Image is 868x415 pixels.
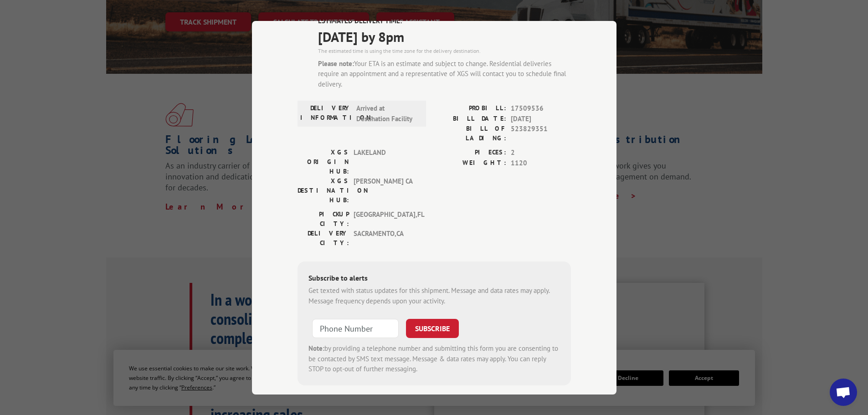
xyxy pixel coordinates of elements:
span: [DATE] [511,113,571,124]
label: BILL OF LADING: [434,124,506,143]
a: Open chat [830,379,857,406]
div: Subscribe to alerts [308,272,560,286]
span: [DATE] by 8pm [318,26,571,46]
div: Get texted with status updates for this shipment. Message and data rates may apply. Message frequ... [308,286,560,306]
span: [PERSON_NAME] CA [354,176,415,205]
strong: Please note: [318,59,354,67]
strong: Note: [308,344,324,353]
label: XGS ORIGIN HUB: [298,148,349,176]
button: SUBSCRIBE [406,319,459,338]
span: Arrived at Destination Facility [356,103,418,124]
span: LAKELAND [354,148,415,176]
span: SACRAMENTO , CA [354,229,415,248]
span: 1120 [511,158,571,168]
input: Phone Number [312,319,399,338]
label: WEIGHT: [434,158,506,168]
div: by providing a telephone number and submitting this form you are consenting to be contacted by SM... [308,343,560,374]
div: Your ETA is an estimate and subject to change. Residential deliveries require an appointment and ... [318,58,571,89]
label: PICKUP CITY: [298,210,349,229]
label: PROBILL: [434,103,506,114]
span: [GEOGRAPHIC_DATA] , FL [354,210,415,229]
label: XGS DESTINATION HUB: [298,176,349,205]
div: The estimated time is using the time zone for the delivery destination. [318,46,571,55]
label: DELIVERY INFORMATION: [300,103,352,124]
label: BILL DATE: [434,113,506,124]
span: 523829351 [511,124,571,143]
label: ESTIMATED DELIVERY TIME: [318,16,571,26]
span: 17509536 [511,103,571,114]
label: DELIVERY CITY: [298,229,349,248]
span: 2 [511,148,571,158]
label: PIECES: [434,148,506,158]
